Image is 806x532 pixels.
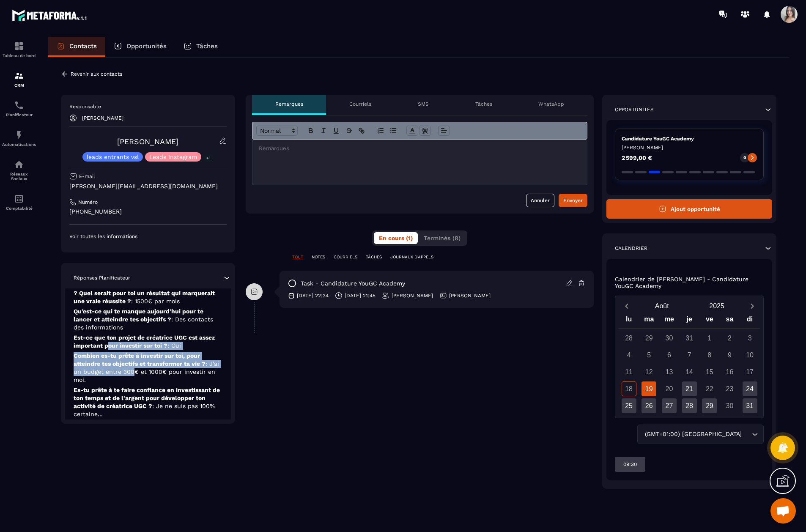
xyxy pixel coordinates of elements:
[345,292,376,299] p: [DATE] 21:45
[642,365,656,379] div: 12
[770,498,796,524] a: Ouvrir le chat
[662,398,677,413] div: 27
[740,313,760,328] div: di
[74,386,222,418] p: Es-tu prête à te faire confiance en investissant de ton temps et de l'argent pour développer ton ...
[14,159,24,170] img: social-network
[682,398,697,413] div: 28
[2,112,36,117] p: Planificateur
[659,313,680,328] div: me
[74,274,130,281] p: Réponses Planificateur
[563,196,583,205] div: Envoyer
[662,348,677,362] div: 6
[275,101,303,107] p: Remarques
[622,381,636,396] div: 18
[559,194,587,207] button: Envoyer
[379,235,413,241] span: En cours (1)
[14,130,24,140] img: automations
[392,292,433,299] p: [PERSON_NAME]
[69,233,227,240] p: Voir toutes les informations
[679,313,699,328] div: je
[662,381,677,396] div: 20
[349,101,371,107] p: Courriels
[622,155,652,161] p: 2 599,00 €
[131,298,180,304] span: : 1500€ par mois
[722,381,737,396] div: 23
[2,64,36,94] a: formationformationCRM
[743,398,757,413] div: 31
[334,254,357,260] p: COURRIELS
[622,331,636,346] div: 28
[74,360,219,383] span: : J'ai un budget entre 300€ et 1000€ pour investir en moi.
[2,83,36,88] p: CRM
[682,348,697,362] div: 7
[419,232,466,244] button: Terminés (8)
[12,8,88,23] img: logo
[74,334,222,350] p: Est-ce que ton projet de créatrice UGC est assez important pour investir sur toi ?
[175,37,226,57] a: Tâches
[78,199,98,206] p: Numéro
[74,352,222,384] p: Combien es-tu prête à investir sur toi, pour atteindre tes objectifs et transformer ta vie ?
[390,254,433,260] p: JOURNAUX D'APPELS
[418,101,429,107] p: SMS
[2,172,36,181] p: Réseaux Sociaux
[743,381,757,396] div: 24
[615,106,654,113] p: Opportunités
[642,331,656,346] div: 29
[69,182,227,190] p: [PERSON_NAME][EMAIL_ADDRESS][DOMAIN_NAME]
[69,42,97,50] p: Contacts
[2,35,36,64] a: formationformationTableau de bord
[743,348,757,362] div: 10
[623,461,637,468] p: 09:30
[74,307,222,332] p: Qu’est-ce qui te manque aujourd’hui pour te lancer et atteindre tes objectifs ?
[48,37,105,57] a: Contacts
[117,137,178,146] a: [PERSON_NAME]
[301,280,405,288] p: task - Candidature YouGC Academy
[699,313,720,328] div: ve
[639,313,659,328] div: ma
[682,331,697,346] div: 31
[79,173,95,180] p: E-mail
[292,254,303,260] p: TOUT
[702,331,717,346] div: 1
[312,254,325,260] p: NOTES
[82,115,123,121] p: [PERSON_NAME]
[2,94,36,123] a: schedulerschedulerPlanificateur
[69,208,227,216] p: [PHONE_NUMBER]
[615,245,647,252] p: Calendrier
[642,398,656,413] div: 26
[14,71,24,81] img: formation
[526,194,554,207] button: Annuler
[722,348,737,362] div: 9
[643,430,743,439] span: (GMT+01:00) [GEOGRAPHIC_DATA]
[2,206,36,211] p: Comptabilité
[366,254,382,260] p: TÂCHES
[449,292,491,299] p: [PERSON_NAME]
[702,398,717,413] div: 29
[722,331,737,346] div: 2
[622,348,636,362] div: 4
[606,199,772,219] button: Ajout opportunité
[682,381,697,396] div: 21
[720,313,740,328] div: sa
[702,365,717,379] div: 15
[619,313,760,413] div: Calendar wrapper
[87,154,139,160] p: leads entrants vsl
[2,153,36,187] a: social-networksocial-networkRéseaux Sociaux
[14,100,24,110] img: scheduler
[682,365,697,379] div: 14
[14,194,24,204] img: accountant
[69,103,227,110] p: Responsable
[743,365,757,379] div: 17
[14,41,24,51] img: formation
[743,430,750,439] input: Search for option
[126,42,167,50] p: Opportunités
[167,342,181,349] span: : Oui
[622,144,757,151] p: [PERSON_NAME]
[642,381,656,396] div: 19
[475,101,492,107] p: Tâches
[538,101,564,107] p: WhatsApp
[2,123,36,153] a: automationsautomationsAutomatisations
[619,331,760,413] div: Calendar days
[722,365,737,379] div: 16
[622,365,636,379] div: 11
